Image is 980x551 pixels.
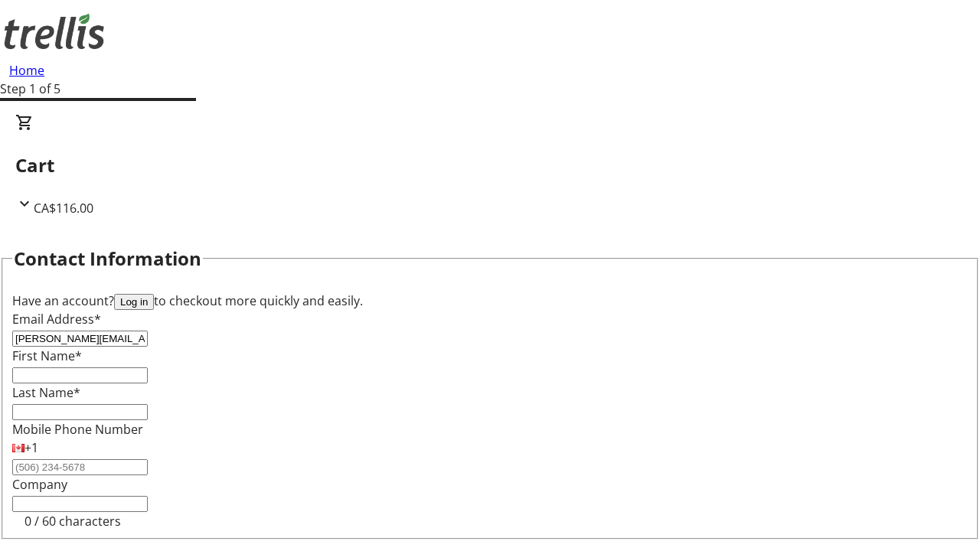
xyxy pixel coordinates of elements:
[12,476,67,493] label: Company
[12,311,101,328] label: Email Address*
[15,152,965,179] h2: Cart
[34,200,93,217] span: CA$116.00
[12,347,82,364] label: First Name*
[114,294,154,310] button: Log in
[14,245,201,272] h2: Contact Information
[12,421,143,438] label: Mobile Phone Number
[12,384,80,401] label: Last Name*
[12,459,148,475] input: (506) 234-5678
[24,513,121,530] tr-character-limit: 0 / 60 characters
[15,113,965,217] div: CartCA$116.00
[12,292,968,310] div: Have an account? to checkout more quickly and easily.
